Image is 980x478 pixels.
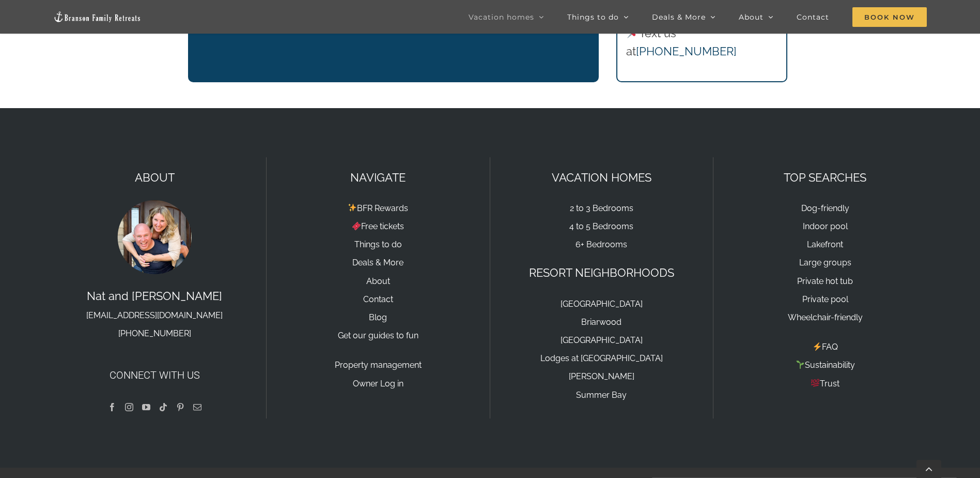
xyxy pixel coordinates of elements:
a: Briarwood [581,317,621,327]
p: Text us at [626,24,777,61]
a: Pinterest [176,403,184,411]
img: Nat and Tyann [116,198,193,276]
span: Book Now [852,7,927,27]
a: YouTube [142,403,150,411]
a: Lodges at [GEOGRAPHIC_DATA] [540,353,663,363]
span: Contact [797,13,829,21]
a: Contact [363,294,393,304]
a: Owner Log in [353,379,403,389]
span: About [739,13,764,21]
img: 🎟️ [352,222,361,230]
a: Free tickets [352,221,404,231]
img: ✨ [348,203,356,212]
img: Branson Family Retreats Logo [53,11,141,23]
p: RESORT NEIGHBORHOODS [501,264,703,282]
a: Indoor pool [803,221,848,231]
a: [GEOGRAPHIC_DATA] [561,299,643,309]
a: Mail [193,403,201,411]
a: [GEOGRAPHIC_DATA] [561,335,643,345]
a: Facebook [108,403,116,411]
p: TOP SEARCHES [724,169,927,187]
p: ABOUT [53,169,256,187]
a: [PERSON_NAME] [569,371,634,381]
a: Property management [335,360,422,370]
a: [PHONE_NUMBER] [636,44,737,58]
a: Deals & More [352,258,403,267]
p: Nat and [PERSON_NAME] [53,287,256,342]
a: Lakefront [807,240,843,249]
a: Dog-friendly [801,203,849,213]
a: Wheelchair-friendly [788,312,863,322]
a: Blog [369,312,387,322]
span: Things to do [567,13,619,21]
a: Instagram [125,403,133,411]
a: Things to do [354,240,402,249]
a: 6+ Bedrooms [575,240,627,249]
a: 2 to 3 Bedrooms [570,203,633,213]
p: VACATION HOMES [501,169,703,187]
a: 4 to 5 Bedrooms [569,221,633,231]
a: Trust [811,379,839,389]
a: About [366,276,390,286]
img: ⚡️ [813,342,821,351]
h4: Connect with us [53,367,256,383]
p: NAVIGATE [277,169,479,187]
a: Get our guides to fun [338,331,418,340]
img: 💯 [811,379,819,387]
a: Tiktok [159,403,167,411]
a: FAQ [813,342,838,352]
img: 🌱 [796,361,804,369]
span: Vacation homes [469,13,534,21]
span: Deals & More [652,13,706,21]
a: [PHONE_NUMBER] [118,328,191,338]
a: Summer Bay [576,390,627,400]
a: BFR Rewards [348,203,408,213]
a: Private pool [802,294,848,304]
a: Private hot tub [797,276,853,286]
a: Sustainability [796,360,855,370]
a: [EMAIL_ADDRESS][DOMAIN_NAME] [86,310,223,320]
a: Large groups [799,258,851,267]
